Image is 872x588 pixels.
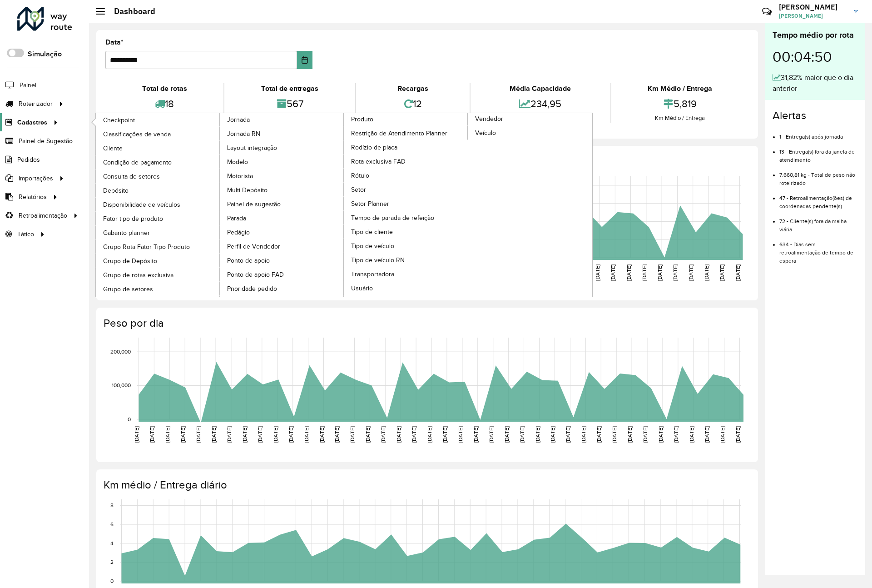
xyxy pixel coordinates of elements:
a: Jornada RN [220,127,344,140]
div: 00:04:50 [773,41,858,72]
span: Ponto de apoio [227,256,270,265]
text: [DATE] [641,264,647,281]
a: Prioridade pedido [220,282,344,295]
text: [DATE] [735,264,741,281]
span: Painel [20,80,36,90]
a: Rótulo [344,169,468,182]
span: Transportadora [351,269,394,279]
span: Disponibilidade de veículos [103,200,180,209]
span: Produto [351,115,373,124]
span: Motorista [227,171,253,181]
text: [DATE] [442,426,448,443]
text: [DATE] [550,426,555,443]
div: 5,819 [614,94,747,114]
span: Prioridade pedido [227,284,277,294]
text: [DATE] [149,426,155,443]
text: [DATE] [257,426,263,443]
span: Tipo de veículo RN [351,255,405,265]
a: Grupo de setores [96,282,220,296]
span: Painel de Sugestão [19,136,73,146]
text: [DATE] [411,426,417,443]
span: Pedidos [17,155,40,164]
h4: Alertas [773,109,858,122]
div: 234,95 [473,94,608,114]
a: Consulta de setores [96,169,220,183]
span: Rótulo [351,171,369,180]
text: 0 [110,578,114,584]
text: [DATE] [519,426,525,443]
span: Grupo de setores [103,284,153,294]
span: Grupo Rota Fator Tipo Produto [103,242,190,252]
text: [DATE] [735,426,741,443]
div: 567 [227,94,352,114]
text: [DATE] [426,426,432,443]
a: Tipo de veículo [344,239,468,253]
h2: Dashboard [105,6,155,16]
text: [DATE] [396,426,401,443]
a: Rodízio de placa [344,140,468,154]
text: 2 [110,559,114,565]
text: [DATE] [365,426,371,443]
div: Total de entregas [227,83,352,94]
a: Ponto de apoio [220,254,344,267]
div: 12 [358,94,467,114]
div: Km Médio / Entrega [614,83,747,94]
span: Checkpoint [103,115,135,125]
text: [DATE] [226,426,232,443]
span: Cliente [103,144,123,153]
span: Tipo de cliente [351,227,393,237]
text: [DATE] [627,426,633,443]
li: 634 - Dias sem retroalimentação de tempo de espera [779,234,858,265]
a: Depósito [96,184,220,197]
a: Disponibilidade de veículos [96,198,220,211]
text: [DATE] [657,264,663,281]
text: [DATE] [689,426,694,443]
text: [DATE] [457,426,463,443]
a: Modelo [220,155,344,169]
text: [DATE] [658,426,664,443]
div: 31,82% maior que o dia anterior [773,72,858,94]
a: Painel de sugestão [220,197,344,211]
text: [DATE] [303,426,309,443]
text: [DATE] [211,426,217,443]
div: Km Médio / Entrega [614,114,747,123]
span: Importações [19,174,53,183]
a: Contato Rápido [757,2,777,21]
span: Gabarito planner [103,228,150,238]
span: Rota exclusiva FAD [351,157,406,166]
a: Setor [344,183,468,196]
a: Grupo Rota Fator Tipo Produto [96,240,220,254]
div: Recargas [358,83,467,94]
a: Pedágio [220,225,344,239]
h3: [PERSON_NAME] [779,3,847,11]
h4: Peso por dia [104,317,749,330]
span: Classificações de venda [103,130,171,139]
span: [PERSON_NAME] [779,12,847,20]
text: [DATE] [580,426,586,443]
text: [DATE] [195,426,201,443]
a: Veículo [468,126,592,140]
text: [DATE] [704,264,709,281]
a: Condição de pagamento [96,155,220,169]
span: Jornada [227,115,250,125]
span: Rodízio de placa [351,143,397,152]
span: Layout integração [227,143,277,153]
span: Tempo de parada de refeição [351,213,434,223]
text: [DATE] [272,426,278,443]
text: [DATE] [288,426,294,443]
text: [DATE] [535,426,540,443]
span: Multi Depósito [227,185,268,195]
span: Retroalimentação [19,211,67,220]
a: Classificações de venda [96,127,220,141]
text: [DATE] [719,426,725,443]
text: [DATE] [595,264,600,281]
span: Cadastros [17,118,47,127]
text: [DATE] [504,426,510,443]
text: [DATE] [642,426,648,443]
text: 8 [110,503,114,508]
button: Choose Date [297,51,313,69]
text: [DATE] [134,426,139,443]
div: Média Capacidade [473,83,608,94]
span: Tático [17,229,34,239]
a: Setor Planner [344,197,468,210]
